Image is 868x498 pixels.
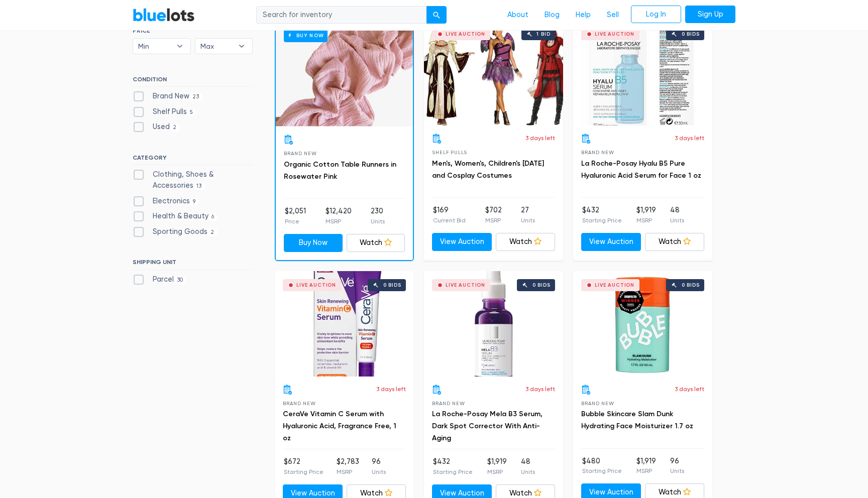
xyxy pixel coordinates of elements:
p: 3 days left [675,385,704,394]
a: Help [568,6,599,25]
div: 0 bids [682,32,700,37]
li: $672 [284,456,323,476]
a: Live Auction 0 bids [275,271,414,377]
p: MSRP [325,217,352,226]
a: Blog [536,6,568,25]
a: Watch [496,233,556,251]
p: Units [670,216,684,225]
label: Shelf Pulls [133,106,196,117]
li: $432 [582,205,622,225]
li: $480 [582,456,622,476]
li: $12,420 [325,206,352,226]
span: 2 [207,228,218,236]
label: Electronics [133,196,199,207]
p: Units [521,216,535,225]
a: Live Auction 0 bids [573,20,712,126]
p: Starting Price [582,466,622,475]
li: $2,783 [337,456,359,476]
a: Bubble Skincare Slam Dunk Hydrating Face Moisturizer 1.7 oz [581,410,693,430]
span: Brand New [432,401,465,406]
p: Current Bid [433,216,466,225]
a: La Roche-Posay Hyalu B5 Pure Hyaluronic Acid Serum for Face 1 oz [581,159,701,180]
li: 27 [521,205,535,225]
p: MSRP [487,467,507,476]
p: 3 days left [525,385,555,394]
span: 2 [170,124,180,132]
a: CeraVe Vitamin C Serum with Hyaluronic Acid, Fragrance Free, 1 oz [283,410,396,442]
li: 230 [371,206,385,226]
h6: PRICE [133,27,253,34]
p: MSRP [636,216,656,225]
label: Brand New [133,91,202,102]
div: 0 bids [532,283,551,288]
div: Live Auction [446,283,485,288]
label: Used [133,121,180,133]
a: Log In [631,6,681,24]
li: $702 [485,205,502,225]
span: 6 [208,213,218,221]
span: Brand New [581,150,614,155]
h6: CATEGORY [133,154,253,165]
h6: CONDITION [133,76,253,87]
a: View Auction [432,233,492,251]
p: MSRP [337,467,359,476]
a: About [499,6,536,25]
a: Live Auction 0 bids [573,271,712,377]
b: ▾ [231,39,252,54]
span: Shelf Pulls [432,150,467,155]
li: 96 [670,456,684,476]
label: Sporting Goods [133,226,218,237]
div: 1 bid [536,32,550,37]
span: Max [200,39,234,54]
li: $432 [433,456,473,476]
label: Parcel [133,274,186,285]
p: 3 days left [376,385,406,394]
span: Brand New [283,401,315,406]
a: Organic Cotton Table Runners in Rosewater Pink [284,160,396,181]
a: Buy Now [284,234,343,252]
div: Live Auction [446,32,485,37]
a: BlueLots [133,8,195,22]
div: Live Auction [595,32,634,37]
a: View Auction [581,233,641,251]
p: Units [371,217,385,226]
p: 3 days left [675,134,704,143]
p: Units [521,467,535,476]
a: Sell [599,6,627,25]
p: Price [285,217,306,226]
p: Starting Price [433,467,473,476]
a: Watch [645,233,705,251]
h6: Buy Now [284,29,328,42]
p: MSRP [485,216,502,225]
li: $2,051 [285,206,306,226]
b: ▾ [169,39,190,54]
p: Starting Price [284,467,323,476]
div: 0 bids [383,283,401,288]
span: 13 [193,182,205,190]
label: Clothing, Shoes & Accessories [133,169,253,191]
label: Health & Beauty [133,211,218,222]
div: 0 bids [682,283,700,288]
a: Live Auction 0 bids [424,271,563,377]
input: Search for inventory [256,6,427,24]
div: Live Auction [595,283,634,288]
a: Buy Now [276,21,413,127]
div: Live Auction [296,283,336,288]
span: Brand New [284,151,316,156]
li: 48 [521,456,535,476]
li: $169 [433,205,466,225]
li: $1,919 [636,205,656,225]
li: $1,919 [487,456,507,476]
span: 5 [187,108,196,116]
li: 48 [670,205,684,225]
a: Live Auction 1 bid [424,20,563,126]
a: Sign Up [685,6,735,24]
a: La Roche-Posay Mela B3 Serum, Dark Spot Corrector With Anti-Aging [432,410,542,442]
p: MSRP [636,466,656,475]
span: 9 [190,198,199,206]
a: Watch [347,234,405,252]
p: Starting Price [582,216,622,225]
p: Units [670,466,684,475]
span: 23 [189,93,202,101]
span: Brand New [581,401,614,406]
